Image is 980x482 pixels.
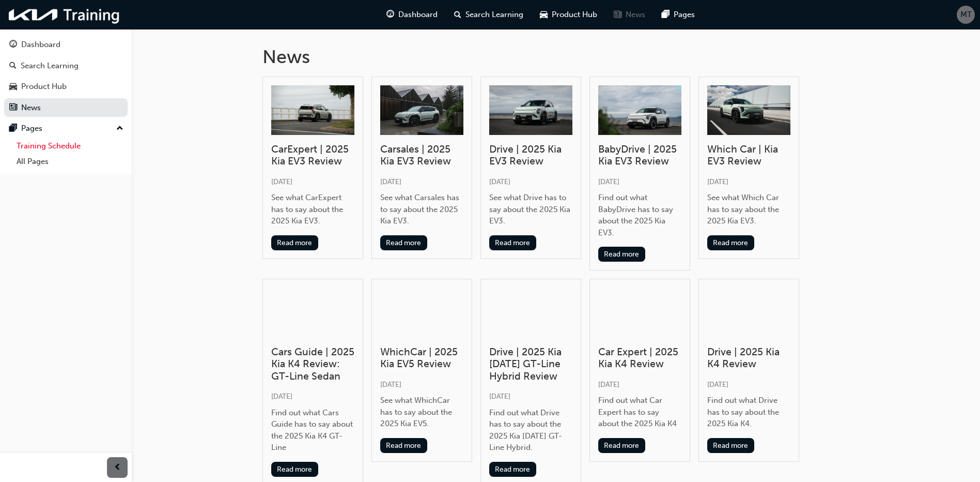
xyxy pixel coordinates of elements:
a: Search Learning [4,56,128,76]
span: news-icon [9,103,17,113]
img: kia-training [5,4,124,25]
span: guage-icon [386,8,394,21]
button: Read more [271,462,318,477]
span: up-icon [116,122,123,135]
div: Product Hub [21,81,67,93]
a: car-iconProduct Hub [532,4,605,25]
a: Product Hub [4,77,128,96]
button: DashboardSearch LearningProduct HubNews [4,33,128,119]
button: Read more [380,438,427,453]
span: [DATE] [489,392,510,401]
span: car-icon [9,82,17,92]
span: Dashboard [398,9,438,21]
div: See what WhichCar has to say about the 2025 Kia EV5. [380,395,463,430]
span: pages-icon [9,124,17,133]
h3: Drive | 2025 Kia EV3 Review [489,143,572,168]
h3: BabyDrive | 2025 Kia EV3 Review [598,143,681,168]
h3: Drive | 2025 Kia K4 Review [707,346,790,370]
span: Pages [674,9,695,21]
div: Find out what Cars Guide has to say about the 2025 Kia K4 GT-Line [271,407,354,454]
button: Pages [4,119,128,138]
h1: News [262,46,849,68]
a: Drive | 2025 Kia EV3 Review[DATE]See what Drive has to say about the 2025 Kia EV3.Read more [480,77,581,259]
a: Dashboard [4,35,128,54]
a: WhichCar | 2025 Kia EV5 Review[DATE]See what WhichCar has to say about the 2025 Kia EV5.Read more [371,279,472,461]
a: search-iconSearch Learning [446,4,532,25]
a: All Pages [12,154,128,170]
h3: CarExpert | 2025 Kia EV3 Review [271,143,354,168]
a: guage-iconDashboard [378,4,446,25]
h3: WhichCar | 2025 Kia EV5 Review [380,346,463,370]
button: Read more [707,235,754,250]
div: Find out what Drive has to say about the 2025 Kia K4. [707,395,790,430]
span: [DATE] [598,380,619,389]
div: Find out what BabyDrive has to say about the 2025 Kia EV3. [598,192,681,238]
div: Pages [21,123,42,134]
a: BabyDrive | 2025 Kia EV3 Review[DATE]Find out what BabyDrive has to say about the 2025 Kia EV3.Re... [589,77,690,271]
span: car-icon [540,8,548,21]
button: Read more [489,235,536,250]
span: MT [960,9,972,21]
span: News [626,9,645,21]
span: [DATE] [380,380,401,389]
button: Read more [598,247,645,262]
span: prev-icon [114,461,121,474]
span: [DATE] [707,380,728,389]
a: pages-iconPages [654,4,703,25]
span: [DATE] [489,177,510,186]
span: [DATE] [271,177,292,186]
span: news-icon [614,8,621,21]
h3: Carsales | 2025 Kia EV3 Review [380,143,463,168]
div: See what CarExpert has to say about the 2025 Kia EV3. [271,192,354,227]
a: Which Car | Kia EV3 Review[DATE]See what Which Car has to say about the 2025 Kia EV3.Read more [698,77,799,259]
button: Read more [380,235,427,250]
span: guage-icon [9,40,17,50]
div: Dashboard [21,39,60,51]
span: [DATE] [707,177,728,186]
a: CarExpert | 2025 Kia EV3 Review[DATE]See what CarExpert has to say about the 2025 Kia EV3.Read more [262,77,363,259]
div: See what Carsales has to say about the 2025 Kia EV3. [380,192,463,227]
h3: Drive | 2025 Kia [DATE] GT-Line Hybrid Review [489,346,572,382]
h3: Which Car | Kia EV3 Review [707,143,790,168]
span: Search Learning [465,9,523,21]
span: [DATE] [271,392,292,401]
span: [DATE] [380,177,401,186]
div: See what Drive has to say about the 2025 Kia EV3. [489,192,572,227]
div: Find out what Car Expert has to say about the 2025 Kia K4 [598,395,681,430]
button: Read more [707,438,754,453]
a: Carsales | 2025 Kia EV3 Review[DATE]See what Carsales has to say about the 2025 Kia EV3.Read more [371,77,472,259]
button: MT [957,6,975,24]
div: Find out what Drive has to say about the 2025 Kia [DATE] GT-Line Hybrid. [489,407,572,454]
span: search-icon [454,8,461,21]
span: search-icon [9,62,17,71]
span: Product Hub [552,9,597,21]
button: Read more [489,462,536,477]
div: Search Learning [21,60,79,72]
a: news-iconNews [605,4,654,25]
span: pages-icon [662,8,670,21]
button: Read more [271,235,318,250]
a: Training Schedule [12,138,128,154]
h3: Cars Guide | 2025 Kia K4 Review: GT-Line Sedan [271,346,354,382]
span: [DATE] [598,177,619,186]
a: Drive | 2025 Kia K4 Review[DATE]Find out what Drive has to say about the 2025 Kia K4.Read more [698,279,799,461]
a: News [4,98,128,117]
button: Read more [598,438,645,453]
a: Car Expert | 2025 Kia K4 Review[DATE]Find out what Car Expert has to say about the 2025 Kia K4Rea... [589,279,690,461]
div: See what Which Car has to say about the 2025 Kia EV3. [707,192,790,227]
h3: Car Expert | 2025 Kia K4 Review [598,346,681,370]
